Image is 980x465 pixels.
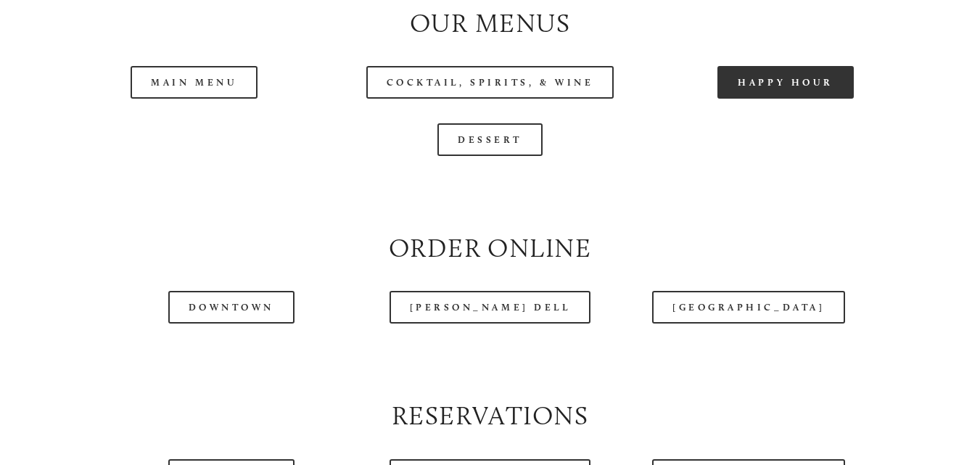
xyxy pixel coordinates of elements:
a: [PERSON_NAME] Dell [390,291,591,324]
h2: Order Online [59,230,921,266]
h2: Reservations [59,398,921,434]
a: [GEOGRAPHIC_DATA] [652,291,845,324]
a: Downtown [168,291,295,324]
a: Dessert [437,123,543,156]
